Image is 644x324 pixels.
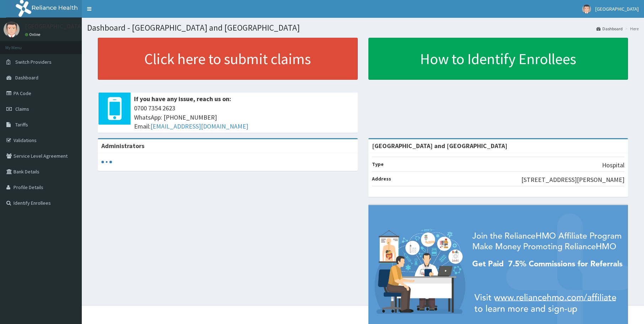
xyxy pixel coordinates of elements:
b: Address [372,176,391,182]
span: Claims [15,106,29,112]
span: Tariffs [15,121,28,128]
span: [GEOGRAPHIC_DATA] [595,6,639,12]
svg: audio-loading [101,157,112,167]
strong: [GEOGRAPHIC_DATA] and [GEOGRAPHIC_DATA] [372,142,507,150]
span: Switch Providers [15,59,52,65]
a: Online [25,32,42,37]
b: If you have any issue, reach us on: [134,95,231,103]
p: [STREET_ADDRESS][PERSON_NAME] [521,175,624,184]
li: Here [623,26,639,32]
img: User Image [582,5,591,14]
b: Type [372,161,384,167]
p: [GEOGRAPHIC_DATA] [25,23,84,30]
a: Click here to submit claims [98,38,358,80]
a: Dashboard [596,26,623,32]
h1: Dashboard - [GEOGRAPHIC_DATA] and [GEOGRAPHIC_DATA] [87,23,639,32]
span: 0700 7354 2623 WhatsApp: [PHONE_NUMBER] Email: [134,104,354,131]
img: User Image [4,21,20,37]
p: Hospital [602,161,624,170]
a: How to Identify Enrollees [368,38,628,80]
a: [EMAIL_ADDRESS][DOMAIN_NAME] [150,122,248,130]
b: Administrators [101,142,144,150]
span: Dashboard [15,74,38,81]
